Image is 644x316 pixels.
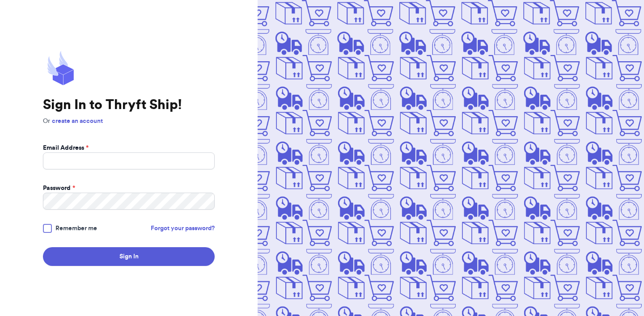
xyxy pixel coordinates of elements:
p: Or [43,117,215,126]
h1: Sign In to Thryft Ship! [43,97,215,113]
a: Forgot your password? [151,224,215,233]
a: create an account [52,118,103,124]
label: Password [43,184,75,193]
label: Email Address [43,143,89,152]
span: Remember me [55,224,97,233]
button: Sign In [43,247,215,266]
